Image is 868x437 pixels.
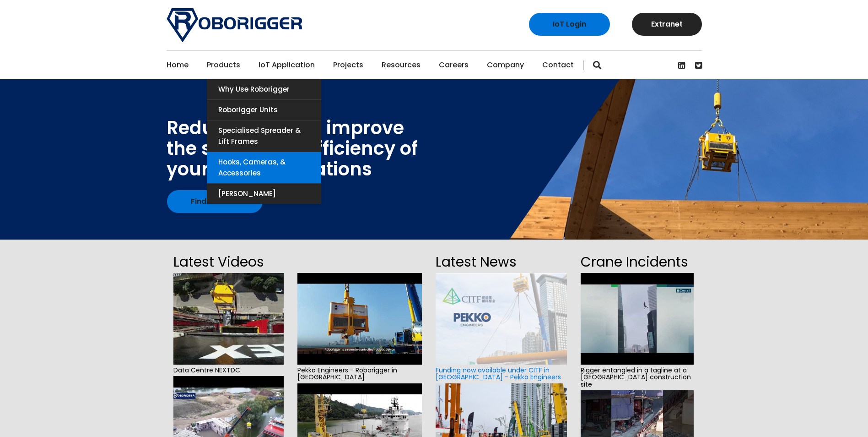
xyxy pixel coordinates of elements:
a: Company [487,51,524,79]
a: Contact [542,51,574,79]
a: Funding now available under CITF in [GEOGRAPHIC_DATA] - Pekko Engineers [436,366,561,382]
img: hqdefault.jpg [581,273,694,365]
h2: Latest News [436,251,566,273]
a: Careers [439,51,469,79]
a: IoT Application [259,51,315,79]
h2: Crane Incidents [581,251,694,273]
span: Data Centre NEXTDC [173,365,284,376]
a: Resources [382,51,421,79]
a: IoT Login [529,13,610,36]
a: Projects [333,51,363,79]
a: Why use Roborigger [207,79,321,99]
a: Roborigger Units [207,100,321,120]
a: Hooks, Cameras, & Accessories [207,152,321,183]
a: [PERSON_NAME] [207,184,321,204]
span: Rigger entangled in a tagline at a [GEOGRAPHIC_DATA] construction site [581,365,694,390]
div: Reduce cost and improve the safety and efficiency of your lifting operations [167,118,418,180]
h2: Latest Videos [173,251,284,273]
a: Extranet [632,13,702,36]
img: hqdefault.jpg [173,273,284,365]
a: Find out how [167,190,263,213]
span: Pekko Engineers - Roborigger in [GEOGRAPHIC_DATA] [297,365,422,383]
a: Products [207,51,240,79]
a: Specialised Spreader & Lift Frames [207,120,321,152]
img: hqdefault.jpg [297,273,422,365]
img: Roborigger [167,8,302,42]
a: Home [167,51,189,79]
